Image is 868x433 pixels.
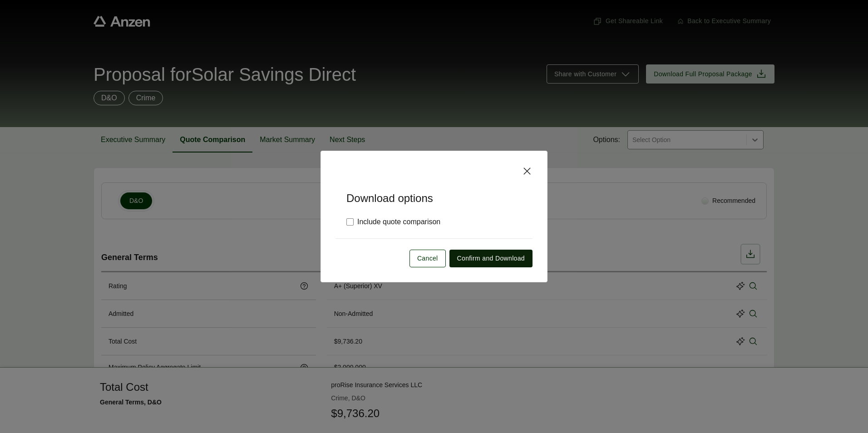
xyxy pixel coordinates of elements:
[335,177,533,205] h5: Download options
[449,250,533,267] button: Confirm and Download
[409,250,446,267] button: Cancel
[457,254,525,263] span: Confirm and Download
[417,254,438,263] span: Cancel
[346,216,440,227] label: Include quote comparison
